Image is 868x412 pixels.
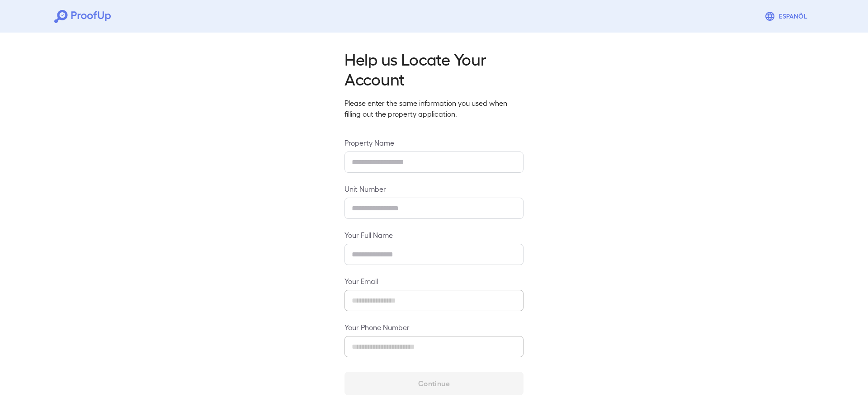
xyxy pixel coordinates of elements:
[344,137,524,148] label: Property Name
[344,49,524,89] h2: Help us Locate Your Account
[344,230,524,240] label: Your Full Name
[344,276,524,286] label: Your Email
[344,98,524,119] p: Please enter the same information you used when filling out the property application.
[344,322,524,332] label: Your Phone Number
[761,7,814,25] button: Espanõl
[344,184,524,194] label: Unit Number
